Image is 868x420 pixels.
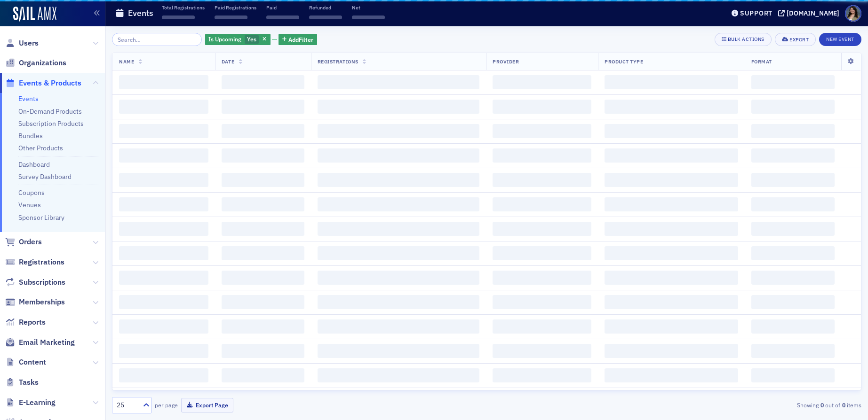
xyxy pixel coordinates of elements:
span: ‌ [222,271,304,285]
span: ‌ [222,173,304,187]
span: ‌ [222,295,304,309]
a: Dashboard [18,160,50,169]
span: Organizations [19,58,66,68]
span: Registrations [19,257,64,267]
span: ‌ [751,344,835,358]
span: ‌ [605,271,738,285]
span: ‌ [751,222,835,236]
a: Events & Products [5,78,81,88]
span: ‌ [119,173,208,187]
span: ‌ [119,319,208,334]
span: ‌ [119,148,208,163]
a: Orders [5,237,42,247]
input: Search… [112,33,202,46]
span: Users [19,38,39,48]
span: ‌ [119,271,208,285]
span: ‌ [119,246,208,260]
a: Subscriptions [5,277,65,288]
span: ‌ [119,344,208,358]
span: ‌ [493,100,591,114]
a: Reports [5,317,46,327]
a: Subscription Products [18,119,84,128]
span: ‌ [318,197,480,211]
span: ‌ [222,246,304,260]
span: ‌ [119,100,208,114]
span: ‌ [493,246,591,260]
a: Users [5,38,39,48]
a: Coupons [18,188,45,197]
a: Sponsor Library [18,213,64,222]
span: Content [19,357,46,367]
span: ‌ [605,173,738,187]
p: Paid Registrations [215,4,256,11]
span: ‌ [493,124,591,138]
button: New Event [819,33,861,46]
span: ‌ [162,16,195,19]
span: ‌ [751,124,835,138]
span: ‌ [309,16,342,19]
span: Profile [845,5,861,22]
span: ‌ [605,344,738,358]
span: ‌ [605,148,738,163]
span: Is Upcoming [208,35,241,43]
strong: 0 [840,401,847,409]
span: ‌ [605,75,738,89]
span: ‌ [318,319,480,334]
span: ‌ [605,222,738,236]
span: ‌ [318,100,480,114]
span: ‌ [605,197,738,211]
a: Events [18,94,39,103]
span: ‌ [493,319,591,334]
button: Export Page [181,398,233,412]
span: ‌ [318,271,480,285]
a: On-Demand Products [18,107,82,116]
span: Product Type [605,58,643,65]
span: ‌ [222,75,304,89]
span: ‌ [119,124,208,138]
span: ‌ [119,222,208,236]
span: ‌ [493,271,591,285]
span: Reports [19,317,46,327]
button: Export [775,33,816,46]
span: ‌ [605,246,738,260]
div: Support [740,9,772,17]
span: Format [751,58,772,65]
img: SailAMX [13,7,56,22]
span: Add Filter [288,35,313,44]
div: Bulk Actions [728,37,764,42]
span: ‌ [605,319,738,334]
span: Memberships [19,297,65,307]
span: ‌ [222,197,304,211]
div: Showing out of items [618,401,861,409]
span: ‌ [318,173,480,187]
div: Yes [205,34,271,46]
span: ‌ [751,319,835,334]
span: ‌ [751,148,835,163]
span: ‌ [605,295,738,309]
span: ‌ [751,100,835,114]
h1: Events [128,8,153,19]
div: Export [789,37,809,42]
span: ‌ [751,368,835,382]
span: ‌ [493,222,591,236]
span: ‌ [751,197,835,211]
span: Registrations [318,58,358,65]
a: Venues [18,201,41,209]
a: Tasks [5,377,39,388]
span: Name [119,58,134,65]
span: ‌ [222,124,304,138]
span: E-Learning [19,397,56,408]
span: Provider [493,58,519,65]
span: ‌ [751,173,835,187]
span: ‌ [318,368,480,382]
span: Events & Products [19,78,81,88]
span: ‌ [119,295,208,309]
span: Tasks [19,377,39,388]
span: ‌ [605,124,738,138]
span: ‌ [222,319,304,334]
label: per page [155,401,178,409]
span: ‌ [119,197,208,211]
span: Date [222,58,234,65]
span: ‌ [222,148,304,163]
